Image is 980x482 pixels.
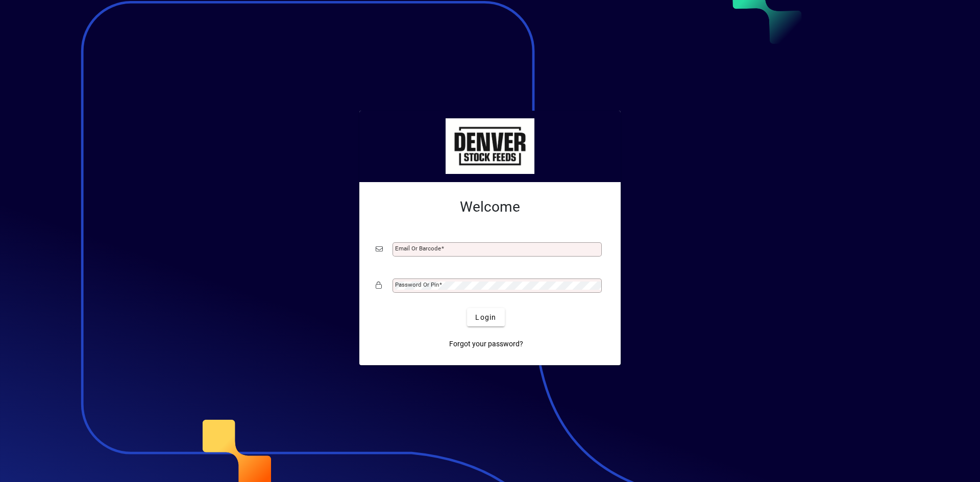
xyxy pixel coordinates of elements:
[376,198,604,216] h2: Welcome
[395,245,441,252] mat-label: Email or Barcode
[449,339,523,349] span: Forgot your password?
[467,308,504,326] button: Login
[445,335,527,353] a: Forgot your password?
[475,312,496,323] span: Login
[395,281,439,288] mat-label: Password or Pin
